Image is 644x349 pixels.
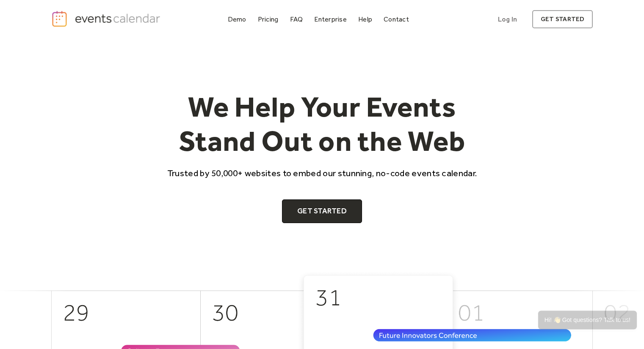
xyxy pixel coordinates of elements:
a: get started [532,10,593,28]
a: Log In [489,10,525,28]
a: FAQ [287,14,307,25]
a: Pricing [254,14,282,25]
div: Help [358,17,372,22]
p: Trusted by 50,000+ websites to embed our stunning, no-code events calendar. [160,167,485,179]
a: home [51,10,163,27]
a: Enterprise [311,14,350,25]
a: Demo [224,14,250,25]
div: Contact [384,17,409,22]
a: Contact [380,14,412,25]
a: Help [355,14,376,25]
div: FAQ [290,17,303,22]
div: Pricing [258,17,279,22]
div: Demo [228,17,246,22]
h1: We Help Your Events Stand Out on the Web [160,90,485,158]
div: Enterprise [314,17,346,22]
a: Get Started [282,199,362,223]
